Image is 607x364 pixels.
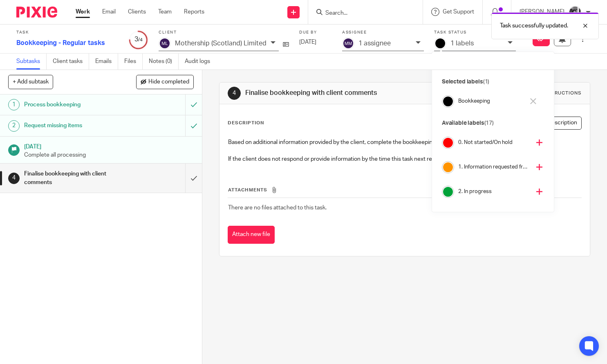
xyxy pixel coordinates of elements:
p: Selected labels [442,78,544,86]
label: Due by [299,30,332,35]
p: Based on additional information provided by the client, complete the bookkeeping for the period. [228,138,581,146]
p: Task successfully updated. [500,22,568,30]
p: Complete all processing [24,151,194,159]
label: Client [159,30,289,35]
label: Task [16,30,119,35]
span: (17) [484,120,494,126]
h4: Bookkeeping [458,97,524,105]
p: 1 labels [450,40,474,47]
h1: Request missing items [24,119,126,132]
a: Email [102,8,116,16]
div: 4 [228,87,241,100]
p: Mothership (Scotland) Limited [175,40,267,47]
button: Hide completed [136,75,194,89]
a: Work [76,8,90,16]
a: Reports [184,8,204,16]
a: Audit logs [185,54,216,70]
span: (1) [483,79,490,85]
h4: 0. Not started/On hold [458,139,530,146]
p: 1 assignee [358,40,391,47]
button: Attach new file [228,226,275,244]
img: svg%3E [159,37,171,49]
img: Pixie [16,7,57,18]
h4: 2. In progress [458,188,530,195]
button: + Add subtask [8,75,53,89]
a: Emails [95,54,118,70]
span: There are no files attached to this task. [228,205,327,211]
div: 4 [8,173,20,184]
h1: Finalise bookkeeping with client comments [245,89,422,97]
p: Available labels [442,119,544,128]
span: [DATE] [299,39,316,45]
div: 1 [8,99,20,110]
h4: 1. Information requested from client [458,163,530,171]
div: Instructions [542,90,582,97]
a: Client tasks [53,54,89,70]
div: 2 [8,120,20,132]
a: Files [124,54,143,70]
h1: [DATE] [24,141,194,151]
span: Hide completed [148,79,189,85]
h1: Finalise bookkeeping with client comments [24,168,126,189]
span: Attachments [228,188,267,192]
p: Description [228,120,264,126]
small: /4 [138,38,143,42]
a: Team [158,8,172,16]
a: Clients [128,8,146,16]
h1: Process bookkeeping [24,99,126,111]
img: IMG_7103.jpg [569,6,582,19]
div: 3 [129,35,148,44]
p: If the client does not respond or provide information by the time this task next recurs, this tas... [228,155,581,163]
a: Subtasks [16,54,47,70]
img: svg%3E [342,37,354,49]
a: Notes (0) [149,54,179,70]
